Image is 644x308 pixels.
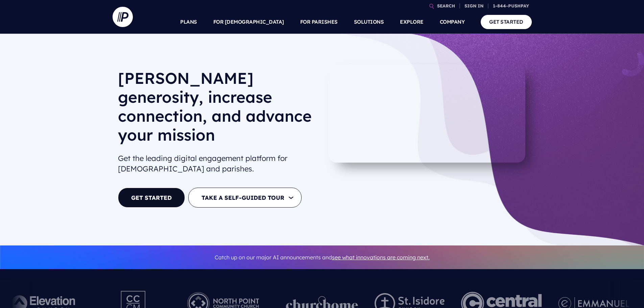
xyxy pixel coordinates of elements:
a: FOR [DEMOGRAPHIC_DATA] [213,10,284,34]
a: EXPLORE [400,10,424,34]
a: GET STARTED [118,188,185,208]
a: FOR PARISHES [300,10,338,34]
a: COMPANY [440,10,465,34]
p: Catch up on our major AI announcements and [118,250,526,265]
button: TAKE A SELF-GUIDED TOUR [188,188,302,208]
a: see what innovations are coming next. [332,254,430,261]
a: PLANS [180,10,197,34]
a: GET STARTED [481,15,532,29]
h2: Get the leading digital engagement platform for [DEMOGRAPHIC_DATA] and parishes. [118,150,317,177]
h1: [PERSON_NAME] generosity, increase connection, and advance your mission [118,69,317,150]
a: SOLUTIONS [354,10,384,34]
